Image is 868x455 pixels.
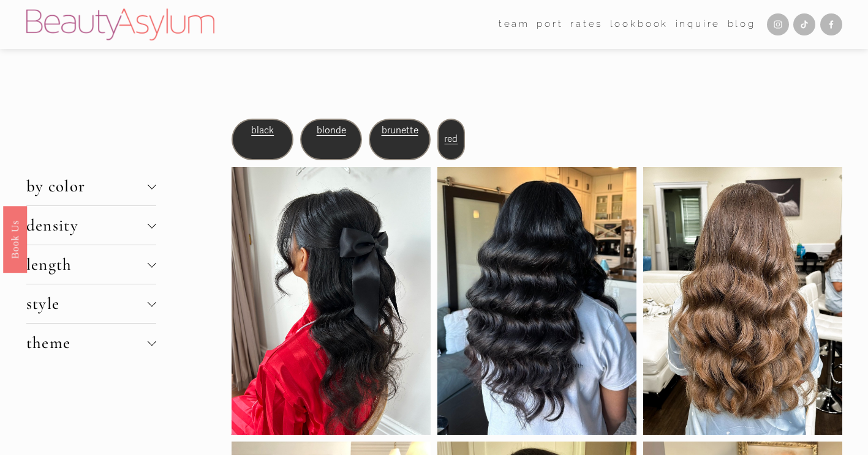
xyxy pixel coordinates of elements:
a: folder dropdown [499,15,530,34]
span: density [26,215,148,235]
button: theme [26,324,157,362]
a: blonde [317,125,346,136]
span: theme [26,333,148,353]
span: length [26,254,148,275]
a: Instagram [767,13,789,35]
a: Book Us [3,206,27,273]
a: Facebook [820,13,842,35]
button: length [26,245,157,284]
a: Inquire [676,15,721,34]
button: by color [26,167,157,205]
a: red [444,133,458,144]
a: TikTok [793,13,815,35]
img: Beauty Asylum | Bridal Hair &amp; Makeup Charlotte &amp; Atlanta [26,9,214,40]
span: style [26,294,148,314]
a: Blog [728,15,756,34]
a: black [251,125,274,136]
a: Rates [570,15,603,34]
span: by color [26,176,148,196]
a: brunette [382,125,418,136]
a: port [537,15,563,34]
button: style [26,284,157,323]
a: Lookbook [610,15,669,34]
span: team [499,16,530,33]
button: density [26,206,157,245]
